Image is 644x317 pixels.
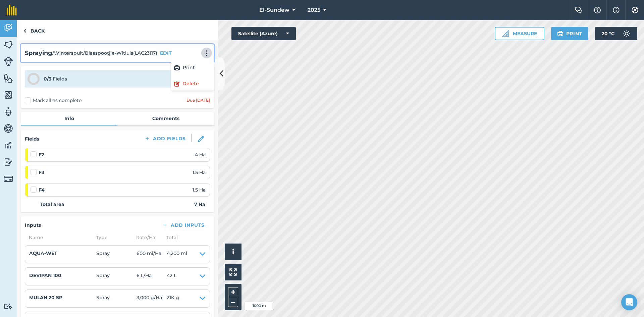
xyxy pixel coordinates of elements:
[171,77,214,91] a: Delete
[4,90,13,100] img: svg+xml;base64,PHN2ZyB4bWxucz0iaHR0cDovL3d3dy53My5vcmcvMjAwMC9zdmciIHdpZHRoPSI1NiIgaGVpZ2h0PSI2MC...
[92,234,132,241] span: Type
[575,7,583,13] img: Two speech bubbles overlapping with the left bubble in the forefront
[232,248,234,256] span: i
[29,272,206,281] summary: DEVIPAN 100Spray6 L/Ha42 L
[631,7,639,13] img: A cog icon
[4,73,13,83] img: svg+xml;base64,PHN2ZyB4bWxucz0iaHR0cDovL3d3dy53My5vcmcvMjAwMC9zdmciIHdpZHRoPSI1NiIgaGVpZ2h0PSI2MC...
[621,294,637,310] div: Open Intercom Messenger
[40,201,64,208] strong: Total area
[29,250,96,257] h4: AQUA-WET
[620,27,633,40] img: svg+xml;base64,PD94bWwgdmVyc2lvbj0iMS4wIiBlbmNvZGluZz0idXRmLTgiPz4KPCEtLSBHZW5lcmF0b3I6IEFkb2JlIE...
[29,294,206,303] summary: MULAN 20 SPSpray3,000 g/Ha21K g
[186,98,210,103] div: Due [DATE]
[29,272,96,279] h4: DEVIPAN 100
[228,297,238,307] button: –
[602,27,614,40] span: 20 ° C
[96,272,137,281] span: Spray
[167,250,187,259] span: 4,200 ml
[613,6,620,14] img: svg+xml;base64,PHN2ZyB4bWxucz0iaHR0cDovL3d3dy53My5vcmcvMjAwMC9zdmciIHdpZHRoPSIxNyIgaGVpZ2h0PSIxNy...
[96,294,137,303] span: Spray
[44,75,67,83] div: Fields
[39,186,45,194] strong: F4
[137,272,167,281] span: 6 L / Ha
[139,134,191,143] button: Add Fields
[259,6,289,14] span: El-Sundew
[193,186,206,194] span: 1.5 Ha
[132,234,162,241] span: Rate/ Ha
[4,107,13,117] img: svg+xml;base64,PD94bWwgdmVyc2lvbj0iMS4wIiBlbmNvZGluZz0idXRmLTgiPz4KPCEtLSBHZW5lcmF0b3I6IEFkb2JlIE...
[203,50,211,57] img: svg+xml;base64,PHN2ZyB4bWxucz0iaHR0cDovL3d3dy53My5vcmcvMjAwMC9zdmciIHdpZHRoPSIyMCIgaGVpZ2h0PSIyNC...
[4,140,13,150] img: svg+xml;base64,PD94bWwgdmVyc2lvbj0iMS4wIiBlbmNvZGluZz0idXRmLTgiPz4KPCEtLSBHZW5lcmF0b3I6IEFkb2JlIE...
[229,268,237,276] img: Four arrows, one pointing top left, one top right, one bottom right and the last bottom left
[21,112,117,125] a: Info
[495,27,544,40] button: Measure
[39,169,44,176] strong: F3
[39,151,44,158] strong: F2
[44,76,51,82] strong: 0 / 3
[7,5,17,15] img: fieldmargin Logo
[160,49,172,57] button: EDIT
[225,244,241,260] button: i
[25,221,41,229] h4: Inputs
[25,135,39,143] h4: Fields
[162,234,178,241] span: Total
[25,48,52,58] h2: Spraying
[29,294,96,301] h4: MULAN 20 SP
[29,250,206,259] summary: AQUA-WETSpray600 ml/Ha4,200 ml
[4,123,13,134] img: svg+xml;base64,PD94bWwgdmVyc2lvbj0iMS4wIiBlbmNvZGluZz0idXRmLTgiPz4KPCEtLSBHZW5lcmF0b3I6IEFkb2JlIE...
[4,40,13,50] img: svg+xml;base64,PHN2ZyB4bWxucz0iaHR0cDovL3d3dy53My5vcmcvMjAwMC9zdmciIHdpZHRoPSI1NiIgaGVpZ2h0PSI2MC...
[593,7,601,13] img: A question mark icon
[52,49,157,57] span: / Winterspuit/Blaaspootjie-Witluis(LAC23117)
[167,294,179,303] span: 21K g
[137,250,167,259] span: 600 ml / Ha
[231,27,296,40] button: Satellite (Azure)
[157,220,210,230] button: Add Inputs
[4,157,13,167] img: svg+xml;base64,PD94bWwgdmVyc2lvbj0iMS4wIiBlbmNvZGluZz0idXRmLTgiPz4KPCEtLSBHZW5lcmF0b3I6IEFkb2JlIE...
[137,294,167,303] span: 3,000 g / Ha
[198,136,204,142] img: svg+xml;base64,PHN2ZyB3aWR0aD0iMTgiIGhlaWdodD0iMTgiIHZpZXdCb3g9IjAgMCAxOCAxOCIgZmlsbD0ibm9uZSIgeG...
[17,20,51,40] a: Back
[502,30,509,37] img: Ruler icon
[117,112,214,125] a: Comments
[25,97,82,104] label: Mark all as complete
[193,169,206,176] span: 1.5 Ha
[23,27,26,35] img: svg+xml;base64,PHN2ZyB4bWxucz0iaHR0cDovL3d3dy53My5vcmcvMjAwMC9zdmciIHdpZHRoPSI5IiBoZWlnaHQ9IjI0Ii...
[171,61,214,74] a: Print
[195,151,206,158] span: 4 Ha
[4,57,13,66] img: svg+xml;base64,PD94bWwgdmVyc2lvbj0iMS4wIiBlbmNvZGluZz0idXRmLTgiPz4KPCEtLSBHZW5lcmF0b3I6IEFkb2JlIE...
[4,174,13,183] img: svg+xml;base64,PD94bWwgdmVyc2lvbj0iMS4wIiBlbmNvZGluZz0idXRmLTgiPz4KPCEtLSBHZW5lcmF0b3I6IEFkb2JlIE...
[96,250,137,259] span: Spray
[595,27,637,40] button: 20 °C
[4,23,13,33] img: svg+xml;base64,PD94bWwgdmVyc2lvbj0iMS4wIiBlbmNvZGluZz0idXRmLTgiPz4KPCEtLSBHZW5lcmF0b3I6IEFkb2JlIE...
[25,234,92,241] span: Name
[557,30,563,38] img: svg+xml;base64,PHN2ZyB4bWxucz0iaHR0cDovL3d3dy53My5vcmcvMjAwMC9zdmciIHdpZHRoPSIxOSIgaGVpZ2h0PSIyNC...
[194,201,205,208] strong: 7 Ha
[228,287,238,297] button: +
[308,6,320,14] span: 2025
[551,27,589,40] button: Print
[174,64,180,72] img: svg+xml;base64,PHN2ZyB4bWxucz0iaHR0cDovL3d3dy53My5vcmcvMjAwMC9zdmciIHdpZHRoPSIxOSIgaGVpZ2h0PSIyNC...
[167,272,176,281] span: 42 L
[4,303,13,310] img: svg+xml;base64,PD94bWwgdmVyc2lvbj0iMS4wIiBlbmNvZGluZz0idXRmLTgiPz4KPCEtLSBHZW5lcmF0b3I6IEFkb2JlIE...
[174,80,180,88] img: svg+xml;base64,PHN2ZyB4bWxucz0iaHR0cDovL3d3dy53My5vcmcvMjAwMC9zdmciIHdpZHRoPSIxOCIgaGVpZ2h0PSIyNC...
